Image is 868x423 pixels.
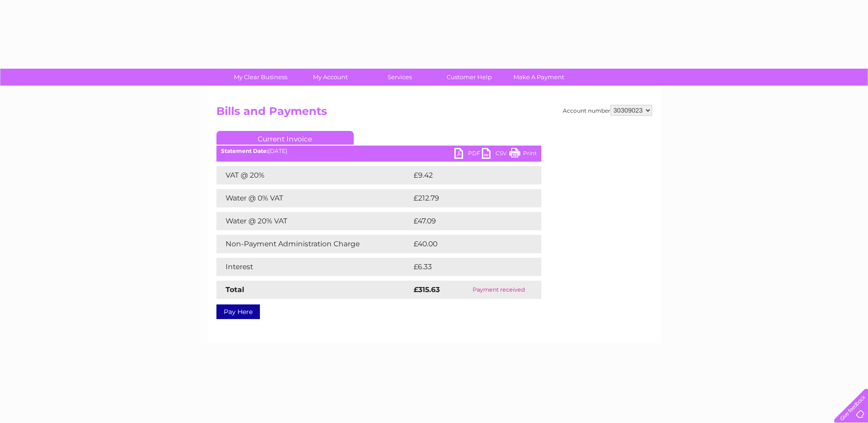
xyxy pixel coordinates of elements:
td: £212.79 [411,189,524,207]
td: £40.00 [411,235,523,253]
div: Account number [563,105,652,116]
a: Current Invoice [216,131,354,145]
a: Customer Help [431,69,507,86]
a: Services [362,69,437,86]
strong: Total [226,285,244,294]
td: Payment received [457,281,541,299]
a: PDF [454,148,482,161]
td: £9.42 [411,166,520,184]
td: £47.09 [411,212,523,230]
td: £6.33 [411,258,520,276]
a: My Clear Business [223,69,298,86]
h2: Bills and Payments [216,105,652,122]
div: [DATE] [216,148,541,154]
strong: £315.63 [414,285,440,294]
b: Statement Date: [221,147,268,154]
a: CSV [482,148,509,161]
a: Pay Here [216,304,260,319]
a: Print [509,148,537,161]
a: Make A Payment [501,69,577,86]
td: Water @ 20% VAT [216,212,411,230]
td: Interest [216,258,411,276]
td: Water @ 0% VAT [216,189,411,207]
td: VAT @ 20% [216,166,411,184]
td: Non-Payment Administration Charge [216,235,411,253]
a: My Account [292,69,368,86]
